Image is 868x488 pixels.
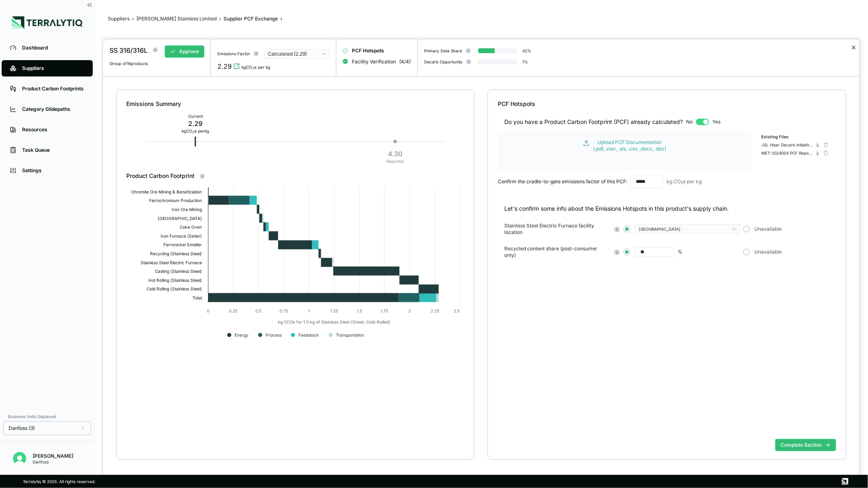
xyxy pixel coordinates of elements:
button: Complete Section [775,439,836,451]
text: Hot Rolling (Stainless Steel) [148,278,202,283]
text: Stainless Steel Electric Furnace [141,260,202,265]
sub: 2 [252,67,254,70]
button: Approve [165,45,204,58]
text: kg CO2e for 1.0 kg of Stainless Steel (Sheet, Cold-Rolled) [278,319,390,325]
div: 2.29 [182,119,209,128]
span: Yes [712,119,720,125]
text: 0 [207,308,209,313]
span: No [686,119,693,125]
div: 2.29 [217,61,232,71]
text: 2.5 [454,308,460,313]
div: [GEOGRAPHIC_DATA] [639,227,730,232]
text: Process [266,333,282,337]
text: 1.5 [357,308,362,313]
text: Ferrochromium Production [149,198,202,203]
text: 0.75 [279,308,288,313]
div: Emissions Summary [126,100,465,108]
text: Iron Ore Mining [172,207,202,212]
text: Recycling (Stainless Steel) [150,251,202,256]
span: Facility Verification [352,58,396,65]
div: SS 316/316L [110,45,148,55]
svg: View audit trail [233,63,240,70]
p: Let's confirm some info about the Emissions Hotspots in this product's supply chain. [504,205,836,213]
div: Primary Data Share [424,48,462,53]
button: MET-2024004 PCF Report 316 grade Stainless Steel Product_JSL Hisar.pdf [761,151,820,155]
text: Feedstock [298,333,319,337]
text: [GEOGRAPHIC_DATA] [158,216,202,221]
div: kg CO e per kg [182,128,209,133]
text: 1.75 [380,308,388,313]
text: 0.25 [229,308,237,313]
text: 1 [308,308,310,313]
div: Product Carbon Footprint [126,172,465,180]
div: Emissions Factor [217,51,250,56]
div: Current [182,114,209,119]
text: Chromite Ore Mining & Beneficiation [131,189,202,195]
text: 0.5 [255,308,262,313]
div: Upload PCF Documentation (.pdf, .xlsx, .xls, .csv, .docx, .doc) [593,139,667,152]
span: Recycled content share (post-consumer only) [504,245,610,259]
text: Cold Rolling (Stainless Steel) [147,286,202,292]
div: kgCO e per kg [242,65,270,70]
div: JSL Hisar Decarb initiatives -Danfoss 300924 (1).pdf [761,142,814,147]
div: Reported [386,159,404,164]
button: Close [851,43,856,52]
span: Unavailable [755,226,782,232]
text: Ferronickel Smelter [163,242,202,247]
sub: 2 [192,130,195,134]
text: Energy [235,333,248,338]
button: JSL Hisar Decarb initiatives -Danfoss 300924 (1).pdf [761,142,820,147]
button: [GEOGRAPHIC_DATA] [635,224,740,234]
span: Unavailable [755,249,782,255]
span: PCF Hotspots [352,47,384,54]
text: Coke Oven [180,225,202,229]
div: % [678,249,682,255]
text: Casting (Stainless Steel) [155,269,202,274]
text: Transportation [336,333,364,338]
span: Group of 16 products [110,61,148,66]
div: 4.30 [386,149,404,159]
span: ( 4 / 4 ) [399,58,411,65]
div: Existing Files [761,134,828,142]
span: Stainless Steel Electric Furnace facility location [504,223,610,236]
div: MET-2024004 PCF Report 316 grade Stainless Steel Product_JSL Hisar.pdf [761,151,814,155]
div: 42 % [522,48,531,53]
button: Calculated (2.29) [264,49,329,59]
sub: 2 [681,180,683,185]
text: Total [192,295,202,300]
text: Iron Furnace (Sinter) [161,234,202,238]
text: 1.25 [330,308,338,313]
text: 2.25 [431,308,439,313]
div: 1 % [522,59,528,64]
div: PCF Hotspots [498,100,836,108]
div: Calculated (2.29) [268,51,320,57]
button: Upload PCF Documentation(.pdf, .xlsx, .xls, .csv, .docx, .doc) [508,139,741,152]
div: Do you have a Product Carbon Footprint (PCF) already calculated? [504,118,683,126]
div: Decarb Opportunity [424,59,463,64]
text: 2 [408,308,411,313]
div: Confirm the cradle-to-gate emissions factor of this PCF: [498,178,627,185]
div: kg CO e per kg [667,178,702,185]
